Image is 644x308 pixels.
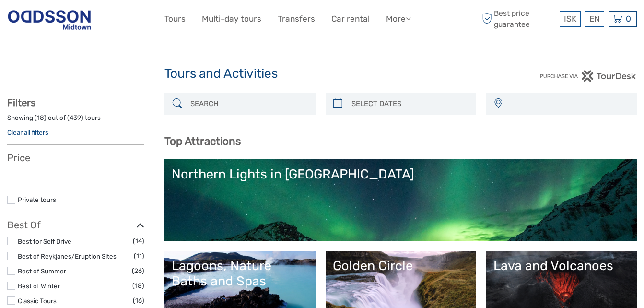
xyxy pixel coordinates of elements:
[133,295,144,306] span: (16)
[132,280,144,291] span: (18)
[539,70,637,82] img: PurchaseViaTourDesk.png
[132,265,144,276] span: (26)
[624,14,632,24] span: 0
[18,252,117,260] a: Best of Reykjanes/Eruption Sites
[18,282,60,290] a: Best of Winter
[37,113,44,122] label: 18
[278,12,315,26] a: Transfers
[18,267,66,275] a: Best of Summer
[172,258,308,289] div: Lagoons, Nature Baths and Spas
[172,166,630,234] a: Northern Lights in [GEOGRAPHIC_DATA]
[7,97,35,108] strong: Filters
[70,113,81,122] label: 439
[134,250,144,261] span: (11)
[7,7,92,31] img: Reykjavik Residence
[7,152,144,164] h3: Price
[18,297,57,305] a: Classic Tours
[202,12,261,26] a: Multi-day tours
[333,258,469,273] div: Golden Circle
[7,129,48,136] a: Clear all filters
[172,166,630,182] div: Northern Lights in [GEOGRAPHIC_DATA]
[164,135,241,148] b: Top Attractions
[331,12,370,26] a: Car rental
[187,95,310,112] input: SEARCH
[18,237,71,245] a: Best for Self Drive
[348,95,471,112] input: SELECT DATES
[164,66,480,82] h1: Tours and Activities
[164,12,186,26] a: Tours
[7,113,144,128] div: Showing ( ) out of ( ) tours
[133,236,144,247] span: (14)
[386,12,411,26] a: More
[18,196,56,203] a: Private tours
[480,8,557,29] span: Best price guarantee
[7,219,144,231] h3: Best Of
[585,11,604,27] div: EN
[564,14,576,24] span: ISK
[493,258,630,273] div: Lava and Volcanoes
